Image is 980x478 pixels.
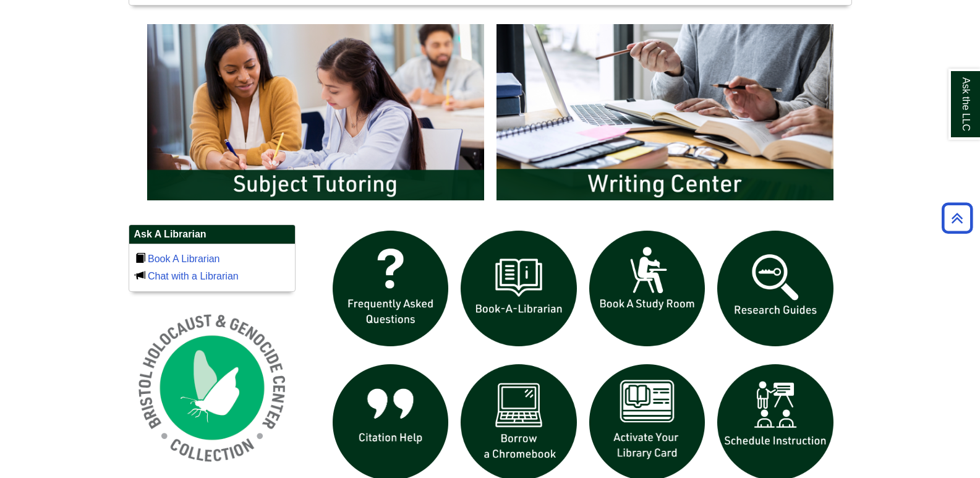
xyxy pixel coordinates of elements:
div: slideshow [141,18,840,211]
h2: Ask A Librarian [129,225,295,244]
img: book a study room icon links to book a study room web page [583,224,712,353]
img: Research Guides icon links to research guides web page [711,224,840,353]
img: frequently asked questions [326,224,455,353]
img: Writing Center Information [490,18,840,206]
a: Chat with a Librarian [148,271,239,281]
img: Holocaust and Genocide Collection [129,304,296,471]
img: Subject Tutoring Information [141,18,490,206]
img: Book a Librarian icon links to book a librarian web page [454,224,583,353]
a: Book A Librarian [148,254,220,264]
a: Back to Top [937,210,977,226]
